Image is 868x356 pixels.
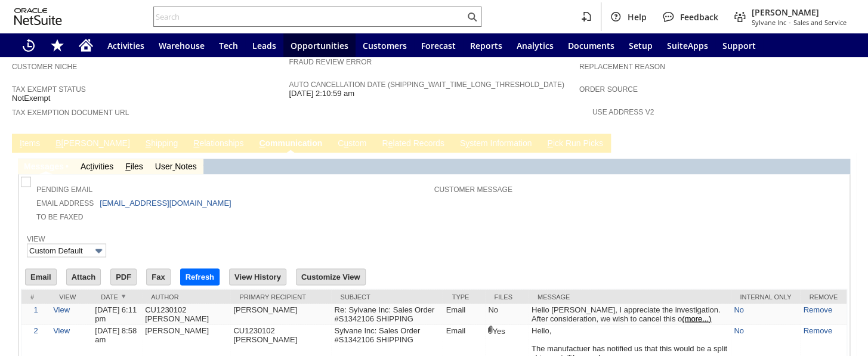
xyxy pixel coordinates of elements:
td: [DATE] 6:11 pm [92,304,142,324]
span: g [50,162,55,171]
a: [EMAIL_ADDRESS][DOMAIN_NAME] [100,199,231,208]
a: Leads [245,33,283,57]
span: t [90,162,92,171]
a: Tech [212,33,245,57]
a: Related Records [379,138,447,150]
span: Setup [629,40,653,51]
span: S [146,138,151,148]
td: No [485,304,529,324]
a: Home [72,33,100,57]
div: Message [538,293,722,300]
svg: Home [79,38,93,52]
input: View History [230,269,286,284]
a: Forecast [414,33,463,57]
div: Internal Only [740,293,791,300]
td: CU1230102 [PERSON_NAME] [142,304,230,324]
a: UserNotes [155,162,197,171]
a: Custom [335,138,369,150]
div: Type [452,293,476,300]
a: No [734,305,744,314]
input: PDF [111,269,136,284]
a: To Be Faxed [36,213,83,221]
img: More Options [92,244,106,258]
a: B[PERSON_NAME] [52,138,132,150]
a: Relationships [190,138,246,150]
a: Files [125,162,143,171]
a: Email Address [36,199,94,208]
a: Tax Exempt Status [12,85,86,94]
input: Search [154,10,465,24]
a: Warehouse [152,33,212,57]
a: Recent Records [14,33,43,57]
a: System Information [457,138,535,150]
span: Forecast [421,40,456,51]
span: u [344,138,348,148]
div: Date [101,293,133,300]
span: - [789,18,791,27]
span: Warehouse [159,40,205,51]
span: Customers [363,40,407,51]
a: Customer Niche [12,63,77,71]
a: Fraud Review Error [289,58,372,66]
span: Opportunities [291,40,348,51]
a: Replacement reason [579,63,665,71]
a: Activities [81,162,113,171]
svg: logo [14,8,62,25]
a: No [734,326,744,335]
a: Customer Message [434,185,512,194]
span: R [193,138,199,148]
a: Use Address V2 [592,108,654,116]
input: Refresh [181,269,219,284]
svg: Shortcuts [50,38,64,52]
a: Order Source [579,85,638,94]
a: Remove [803,305,832,314]
span: [DATE] 2:10:59 am [289,89,354,98]
span: B [55,138,61,148]
a: (more...) [682,314,711,323]
div: Remove [809,293,838,300]
a: Analytics [509,33,561,57]
div: View [59,293,83,300]
input: Customize View [296,269,365,284]
span: Support [722,40,756,51]
img: Unchecked [21,177,31,187]
span: I [20,138,22,148]
span: NotExempt [12,94,50,103]
span: Documents [568,40,614,51]
span: y [465,138,469,148]
input: Email [26,269,56,284]
a: SuiteApps [660,33,715,57]
a: Opportunities [283,33,356,57]
a: 2 [33,326,38,335]
input: Attach [67,269,100,284]
input: Fax [147,269,169,284]
a: Messages [24,162,64,171]
div: Subject [340,293,434,300]
a: View [53,326,70,335]
a: View [27,235,45,243]
a: Communication [256,138,325,150]
a: Pending Email [36,185,92,194]
span: Leads [252,40,276,51]
input: Custom Default [27,243,106,257]
a: Activities [100,33,152,57]
div: Files [494,293,520,300]
span: C [259,138,265,148]
span: [PERSON_NAME] [752,7,847,18]
span: SuiteApps [667,40,708,51]
a: Customers [356,33,414,57]
a: Reports [463,33,509,57]
span: Feedback [680,11,718,23]
div: Primary Recipient [239,293,322,300]
span: P [547,138,552,148]
span: Reports [470,40,502,51]
div: Shortcuts [43,33,72,57]
span: Activities [107,40,144,51]
div: # [30,293,41,300]
span: e [388,138,393,148]
a: Shipping [143,138,181,150]
a: View [53,305,70,314]
a: Tax Exemption Document URL [12,109,129,117]
svg: Recent Records [21,38,36,52]
a: Remove [803,326,832,335]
